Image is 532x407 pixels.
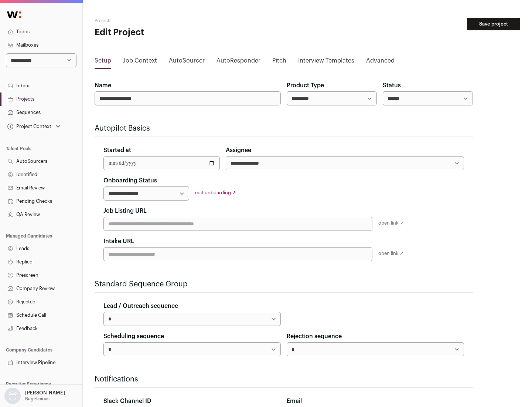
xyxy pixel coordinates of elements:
[103,176,157,185] label: Onboarding Status
[25,396,50,402] p: Bagelicious
[103,206,147,215] label: Job Listing URL
[216,56,260,68] a: AutoResponder
[298,56,354,68] a: Interview Templates
[226,146,251,155] label: Assignee
[169,56,205,68] a: AutoSourcer
[123,56,157,68] a: Job Context
[6,124,51,129] div: Project Context
[103,397,151,406] label: Slack Channel ID
[287,397,464,406] div: Email
[6,121,62,132] button: Open dropdown
[103,302,178,310] label: Lead / Outreach sequence
[287,332,342,341] label: Rejection sequence
[287,81,324,90] label: Product Type
[103,146,131,155] label: Started at
[383,81,401,90] label: Status
[95,56,111,68] a: Setup
[467,18,520,30] button: Save project
[95,279,473,289] h2: Standard Sequence Group
[3,7,25,22] img: Wellfound
[103,237,134,246] label: Intake URL
[103,332,164,341] label: Scheduling sequence
[195,190,236,195] a: edit onboarding ↗
[95,374,473,384] h2: Notifications
[25,390,65,396] p: [PERSON_NAME]
[95,27,236,38] h1: Edit Project
[366,56,395,68] a: Advanced
[272,56,286,68] a: Pitch
[95,81,111,90] label: Name
[95,18,236,24] h2: Projects
[95,123,473,134] h2: Autopilot Basics
[3,388,66,404] button: Open dropdown
[4,388,21,404] img: nopic.png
